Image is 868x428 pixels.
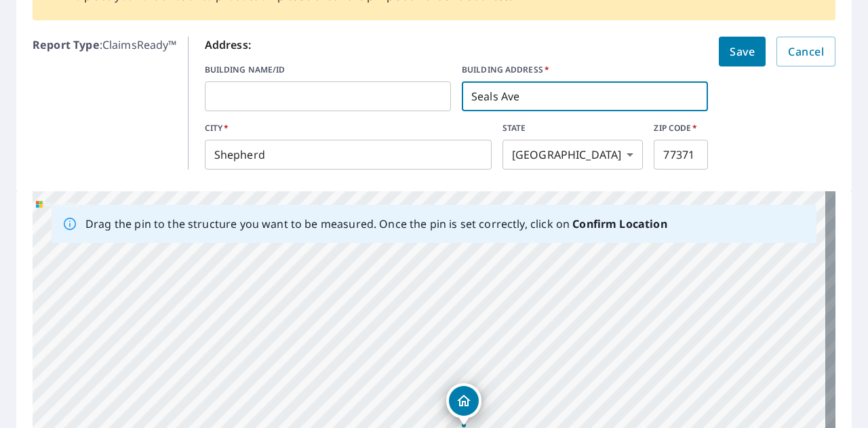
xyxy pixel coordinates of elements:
label: BUILDING NAME/ID [205,64,451,76]
label: STATE [502,122,644,134]
em: [GEOGRAPHIC_DATA] [512,149,622,161]
label: BUILDING ADDRESS [462,64,708,76]
label: ZIP CODE [654,122,708,134]
p: Address: [205,37,709,53]
span: Cancel [788,42,824,61]
span: Save [730,42,755,61]
p: Drag the pin to the structure you want to be measured. Once the pin is set correctly, click on [85,216,667,232]
button: Cancel [776,37,835,66]
p: : ClaimsReady™ [33,37,177,170]
div: [GEOGRAPHIC_DATA] [502,140,644,170]
label: CITY [205,122,492,134]
b: Confirm Location [572,216,667,231]
b: Report Type [33,37,100,52]
div: Dropped pin, building 1, Residential property, Seals Ave Shepherd, TX 77371 [446,383,481,425]
button: Save [719,37,766,66]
